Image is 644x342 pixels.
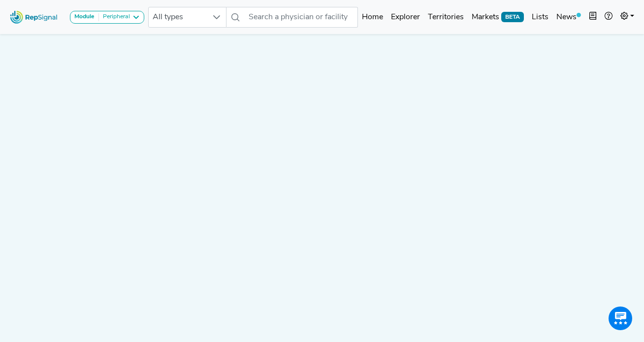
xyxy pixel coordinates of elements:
a: Lists [528,7,552,27]
strong: Module [74,14,95,20]
a: News [552,7,585,27]
a: Home [358,7,387,27]
button: ModulePeripheral [70,11,144,24]
a: Explorer [387,7,424,27]
span: BETA [501,12,524,22]
a: Territories [424,7,468,27]
button: Intel Book [585,7,601,27]
input: Search a physician or facility [245,7,358,28]
span: All types [149,7,207,27]
div: Peripheral [99,13,130,21]
a: MarketsBETA [468,7,528,27]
